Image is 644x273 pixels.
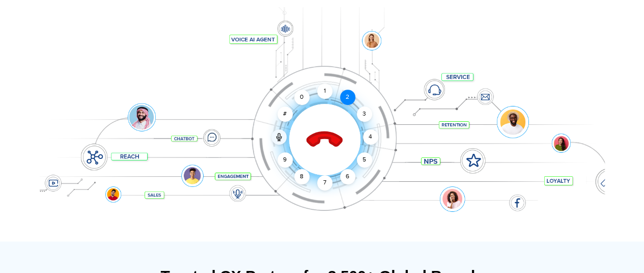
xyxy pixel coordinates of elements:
div: 9 [277,152,293,168]
div: 6 [340,169,355,184]
div: # [277,106,293,122]
div: 0 [294,90,310,105]
div: 7 [317,175,332,190]
div: 3 [356,106,372,122]
div: 2 [340,90,355,105]
div: 5 [356,152,372,168]
div: 1 [317,84,332,99]
div: 4 [363,129,378,145]
div: 8 [294,169,310,184]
